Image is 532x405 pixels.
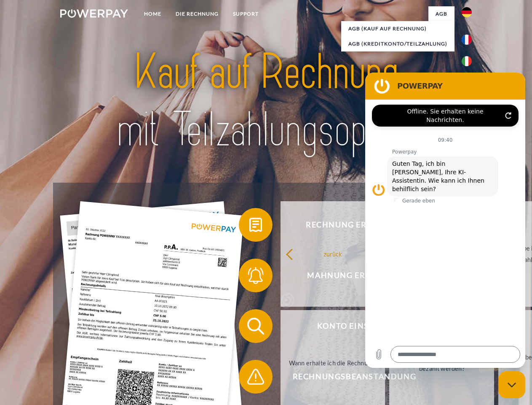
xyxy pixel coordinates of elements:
a: AGB (Kreditkonto/Teilzahlung) [341,36,454,51]
button: Rechnung erhalten? [239,208,458,242]
img: fr [462,35,472,45]
img: it [462,56,472,66]
img: qb_warning.svg [245,366,266,387]
img: qb_search.svg [245,316,266,337]
button: Mahnung erhalten? [239,259,458,292]
img: logo-powerpay-white.svg [60,9,128,18]
img: title-powerpay_de.svg [80,40,452,162]
img: de [462,7,472,17]
iframe: Schaltfläche zum Öffnen des Messaging-Fensters; Konversation läuft [498,371,525,398]
a: Home [137,6,168,22]
a: DIE RECHNUNG [168,6,226,22]
a: agb [428,6,454,22]
img: qb_bell.svg [245,265,266,286]
iframe: Messaging-Fenster [365,73,525,368]
button: Konto einsehen [239,309,458,343]
div: Wann erhalte ich die Rechnung? [286,357,380,368]
a: AGB (Kauf auf Rechnung) [341,21,454,36]
img: qb_bill.svg [245,214,266,235]
button: Rechnungsbeanstandung [239,360,458,394]
div: zurück [286,248,380,259]
a: SUPPORT [226,6,266,22]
